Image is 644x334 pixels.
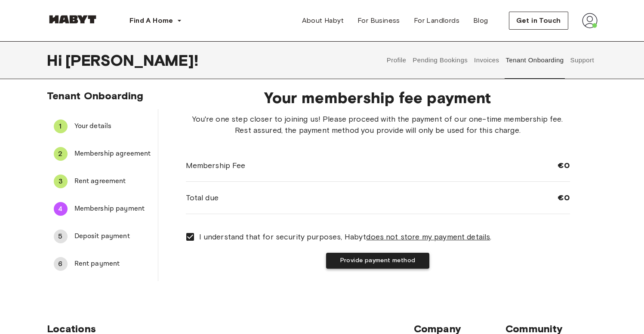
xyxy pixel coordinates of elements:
a: About Habyt [295,12,351,29]
span: For Business [357,15,400,26]
div: 4Membership payment [47,199,158,219]
span: Rent agreement [74,176,151,187]
span: Hi [47,51,65,69]
span: €0 [558,160,570,171]
button: Tenant Onboarding [505,41,565,79]
span: You're one step closer to joining us! Please proceed with the payment of our one-time membership ... [186,113,570,136]
span: Deposit payment [74,231,151,242]
span: I understand that for security purposes, Habyt . [199,231,492,242]
button: Pending Bookings [412,41,469,79]
span: [PERSON_NAME] ! [65,51,198,69]
button: Get in Touch [509,12,568,30]
div: 4 [54,202,68,216]
u: does not store my payment details [366,232,490,242]
a: For Landlords [407,12,466,29]
div: 5Deposit payment [47,226,158,247]
div: 3Rent agreement [47,171,158,192]
button: Find A Home [123,12,189,29]
a: Blog [466,12,495,29]
span: Tenant Onboarding [47,89,144,102]
span: Blog [473,15,488,26]
button: Invoices [473,41,500,79]
span: Rent payment [74,259,151,269]
img: Habyt [47,15,99,24]
div: 6 [54,257,68,271]
div: 2Membership agreement [47,144,158,164]
span: Membership agreement [74,149,151,159]
div: 3 [54,175,68,188]
span: Your details [74,121,151,132]
span: Membership Fee [186,160,246,171]
a: For Business [351,12,407,29]
span: Total due [186,192,219,203]
button: Profile [385,41,407,79]
span: Your membership fee payment [186,89,570,107]
button: Support [569,41,595,79]
span: €0 [558,193,570,203]
div: 2 [54,147,68,161]
div: 6Rent payment [47,254,158,274]
span: For Landlords [414,15,459,26]
img: avatar [582,13,598,28]
span: Find A Home [129,15,173,26]
div: 1Your details [47,116,158,137]
span: About Habyt [302,15,344,26]
button: Provide payment method [326,253,429,269]
div: user profile tabs [383,41,597,79]
span: Get in Touch [516,15,561,26]
div: 1 [54,120,68,133]
div: 5 [54,230,68,243]
span: Membership payment [74,204,151,214]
